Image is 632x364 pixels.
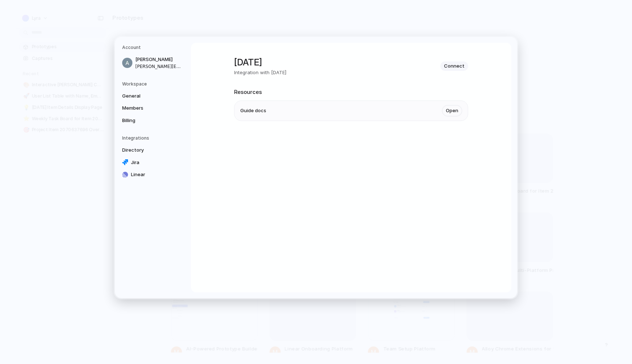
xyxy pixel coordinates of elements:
[120,169,184,181] a: Linear
[120,90,184,102] a: General
[442,105,462,116] a: Open
[234,69,286,76] p: Integration with [DATE]
[122,44,184,51] h5: Account
[131,159,178,166] span: Jira
[122,117,169,124] span: Billing
[122,80,184,87] h5: Workspace
[444,62,464,70] span: Connect
[122,105,169,112] span: Members
[120,156,184,168] a: Jira
[120,102,184,114] a: Members
[240,107,266,114] span: Guide docs
[131,171,178,178] span: Linear
[120,114,184,126] a: Billing
[234,56,286,69] h1: [DATE]
[122,135,184,141] h5: Integrations
[120,54,184,72] a: [PERSON_NAME][PERSON_NAME][EMAIL_ADDRESS][DOMAIN_NAME]
[440,61,468,71] button: Connect
[234,88,468,96] h2: Resources
[135,56,182,63] span: [PERSON_NAME]
[122,92,169,99] span: General
[135,63,182,69] span: [PERSON_NAME][EMAIL_ADDRESS][DOMAIN_NAME]
[120,144,184,156] a: Directory
[122,147,169,154] span: Directory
